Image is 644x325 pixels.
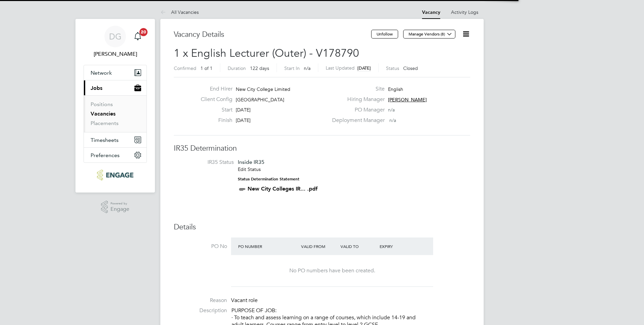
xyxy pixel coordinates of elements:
[91,120,119,126] a: Placements
[388,107,395,113] span: n/a
[238,159,264,165] span: Inside IR35
[84,26,147,58] a: DG[PERSON_NAME]
[131,26,144,47] a: 20
[109,32,122,41] span: DG
[174,47,359,60] span: 1 x English Lecturer (Outer) - V178790
[160,9,199,15] a: All Vacancies
[388,86,403,92] span: English
[91,70,112,76] span: Network
[238,267,426,274] div: No PO numbers have been created.
[236,97,284,103] span: [GEOGRAPHIC_DATA]
[389,117,396,123] span: n/a
[328,106,385,114] label: PO Manager
[378,240,417,252] div: Expiry
[195,117,232,124] label: Finish
[91,152,120,158] span: Preferences
[110,201,129,206] span: Powered by
[181,159,234,166] label: IR35 Status
[304,65,311,71] span: n/a
[250,65,269,71] span: 122 days
[371,30,398,39] button: Unfollow
[451,9,478,15] a: Activity Logs
[84,50,147,58] span: Daria Gregory
[84,148,147,162] button: Preferences
[174,243,227,250] label: PO No
[174,30,371,40] h3: Vacancy Details
[101,201,130,214] a: Powered byEngage
[299,240,339,252] div: Valid From
[91,85,102,91] span: Jobs
[195,106,232,114] label: Start
[84,65,147,80] button: Network
[75,19,155,193] nav: Main navigation
[228,65,246,71] label: Duration
[200,65,213,71] span: 1 of 1
[339,240,378,252] div: Valid To
[422,9,440,15] a: Vacancy
[403,30,455,39] button: Manage Vendors (8)
[110,206,129,212] span: Engage
[238,177,299,181] strong: Status Determination Statement
[174,307,227,314] label: Description
[91,137,119,143] span: Timesheets
[84,95,147,132] div: Jobs
[174,144,470,153] h3: IR35 Determination
[91,110,116,117] a: Vacancies
[174,297,227,304] label: Reason
[248,185,318,192] a: New City Colleges IR... .pdf
[84,80,147,95] button: Jobs
[195,96,232,103] label: Client Config
[403,65,418,71] span: Closed
[386,65,399,71] label: Status
[236,240,299,252] div: PO Number
[284,65,300,71] label: Start In
[174,222,470,232] h3: Details
[326,65,355,71] label: Last Updated
[195,85,232,93] label: End Hirer
[236,117,251,123] span: [DATE]
[388,97,427,103] span: [PERSON_NAME]
[328,96,385,103] label: Hiring Manager
[236,86,290,92] span: New City College Limited
[84,132,147,147] button: Timesheets
[328,85,385,93] label: Site
[357,65,371,71] span: [DATE]
[97,170,133,180] img: ncclondon-logo-retina.png
[328,117,385,124] label: Deployment Manager
[174,65,196,71] label: Confirmed
[84,170,147,180] a: Go to home page
[91,101,113,107] a: Positions
[238,166,261,172] a: Edit Status
[231,297,258,304] span: Vacant role
[236,107,251,113] span: [DATE]
[139,28,148,36] span: 20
